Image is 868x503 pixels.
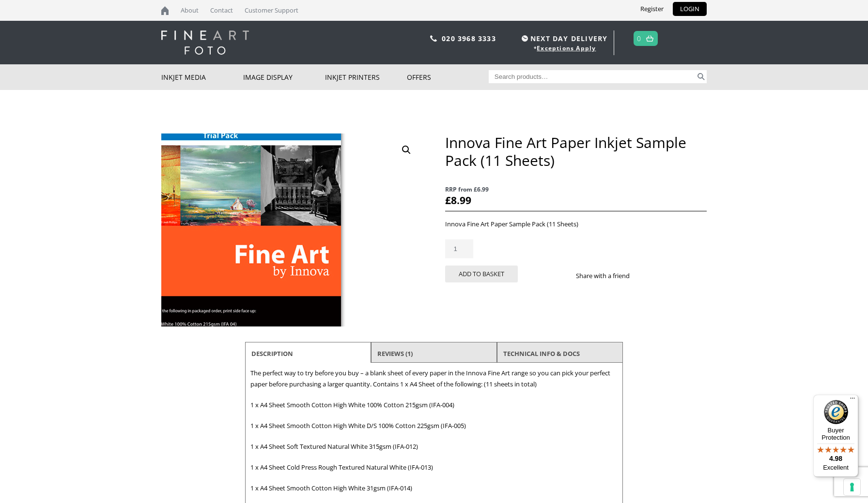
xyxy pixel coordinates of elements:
[442,34,496,43] a: 020 3968 3333
[665,272,672,280] img: email sharing button
[445,193,451,207] span: £
[445,219,707,230] p: Innova Fine Art Paper Sample Pack (11 Sheets)
[519,33,607,44] span: NEXT DAY DELIVERY
[250,399,618,411] p: 1 x A4 Sheet Smooth Cotton High White 100% Cotton 215gsm (IFA-004)
[250,368,618,390] p: The perfect way to try before you buy – a blank sheet of every paper in the Innova Fine Art range...
[250,462,618,473] p: 1 x A4 Sheet Cold Press Rough Textured Natural White (IFA-013)
[161,64,243,90] a: Inkjet Media
[251,345,293,362] a: Description
[824,400,848,424] img: Trusted Shops Trustmark
[503,345,580,362] a: TECHNICAL INFO & DOCS
[847,395,858,406] button: Menu
[445,266,518,282] button: Add to basket
[653,272,661,280] img: twitter sharing button
[637,31,641,45] a: 0
[633,2,671,16] a: Register
[445,184,707,195] span: RRP from £6.99
[243,64,325,90] a: Image Display
[537,44,596,52] a: Exceptions Apply
[813,464,858,472] p: Excellent
[430,35,437,42] img: phone.svg
[377,345,413,362] a: Reviews (1)
[161,30,249,55] img: logo-white.svg
[250,420,618,431] p: 1 x A4 Sheet Smooth Cotton High White D/S 100% Cotton 225gsm (IFA-005)
[646,35,653,42] img: basket.svg
[250,483,618,494] p: 1 x A4 Sheet Smooth Cotton High White 31gsm (IFA-014)
[407,64,489,90] a: Offers
[829,455,842,462] span: 4.98
[641,272,649,280] img: facebook sharing button
[673,2,707,16] a: LOGIN
[844,479,860,495] button: Your consent preferences for tracking technologies
[445,133,707,169] h1: Innova Fine Art Paper Inkjet Sample Pack (11 Sheets)
[813,395,858,477] button: Trusted Shops TrustmarkBuyer Protection4.98Excellent
[696,70,707,83] button: Search
[576,270,641,281] p: Share with a friend
[250,441,618,452] p: 1 x A4 Sheet Soft Textured Natural White 315gsm (IFA-012)
[398,141,415,159] a: View full-screen image gallery
[489,70,696,83] input: Search products…
[522,35,528,42] img: time.svg
[813,427,858,441] p: Buyer Protection
[445,239,473,258] input: Product quantity
[445,193,471,207] bdi: 8.99
[325,64,407,90] a: Inkjet Printers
